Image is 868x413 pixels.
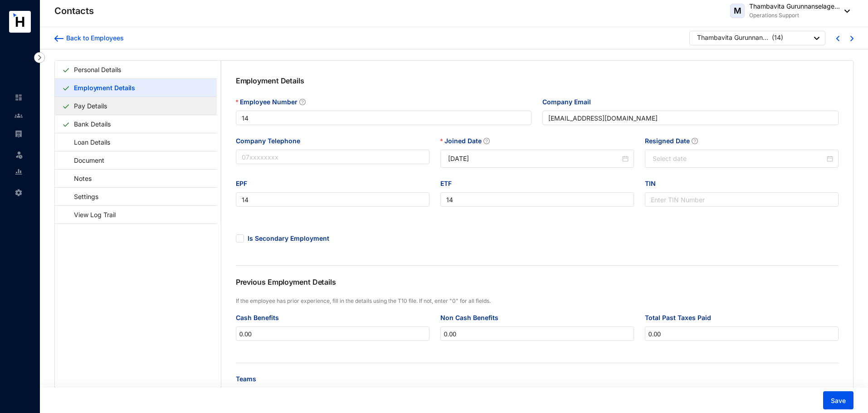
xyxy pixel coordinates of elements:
a: Document [62,151,107,170]
img: leave-unselected.2934df6273408c3f84d9.svg [15,150,24,159]
li: Reports [7,163,29,181]
img: dropdown-black.8e83cc76930a90b1a4fdb6d089b7bf3a.svg [840,10,850,13]
p: Operations Support [749,11,840,20]
a: View Log Trail [62,205,119,224]
img: dropdown-black.8e83cc76930a90b1a4fdb6d089b7bf3a.svg [814,37,819,40]
input: Joined Date [448,154,620,164]
label: Resigned Date [645,136,704,146]
img: payroll-unselected.b590312f920e76f0c668.svg [15,130,23,138]
input: TIN [645,192,839,207]
span: Is Secondary Employment [244,234,333,243]
img: people-unselected.118708e94b43a90eceab.svg [15,112,23,120]
div: Thambavita Gurunnanselage Kumudu Mihirani Gallage [697,33,770,42]
a: Loan Details [62,133,113,151]
a: Pay Details [70,97,111,115]
a: Employment Details [70,78,139,97]
img: report-unselected.e6a6b4230fc7da01f883.svg [15,168,23,176]
p: ( 14 ) [772,33,783,44]
a: Bank Details [70,115,114,133]
li: Payroll [7,125,29,143]
img: arrow-backward-blue.96c47016eac47e06211658234db6edf5.svg [54,35,63,42]
p: Contacts [54,5,94,17]
span: question-circle [299,99,306,105]
a: Back to Employees [54,34,124,43]
p: If the employee has prior experience, fill in the details using the T10 file. If not, enter "0" f... [236,296,839,306]
label: Employee Number [236,97,312,107]
input: EPF [236,192,429,207]
input: Resigned Date [653,154,825,164]
label: Cash Benefits [236,313,285,323]
img: settings-unselected.1febfda315e6e19643a1.svg [15,189,23,197]
li: Home [7,88,29,107]
div: Back to Employees [63,34,124,43]
a: Personal Details [70,60,125,79]
p: Thambavita Gurunnanselage... [749,2,840,11]
input: Employee Number [236,111,532,125]
a: Settings [62,187,102,206]
input: Total Past Taxes Paid [645,327,838,341]
input: ETF [440,192,634,207]
span: question-circle [692,138,698,144]
span: M [734,7,741,15]
p: Employment Details [236,75,537,97]
img: nav-icon-right.af6afadce00d159da59955279c43614e.svg [34,52,45,63]
label: Company Email [542,97,597,107]
li: Contacts [7,107,29,125]
label: ETF [440,179,458,189]
img: home-unselected.a29eae3204392db15eaf.svg [15,93,23,102]
img: chevron-left-blue.0fda5800d0a05439ff8ddef8047136d5.svg [836,36,839,41]
button: Save [823,391,853,409]
span: Save [831,396,846,405]
label: Non Cash Benefits [440,313,505,323]
label: Company Telephone [236,136,307,146]
span: question-circle [483,138,490,144]
img: chevron-right-blue.16c49ba0fe93ddb13f341d83a2dbca89.svg [850,36,853,41]
input: Cash Benefits [236,327,429,341]
input: Company Email [542,111,839,125]
label: Total Past Taxes Paid [645,313,717,323]
label: Teams [236,374,263,384]
a: Notes [62,169,95,188]
label: EPF [236,179,254,189]
input: Company Telephone [236,150,429,164]
label: TIN [645,179,662,189]
p: Previous Employment Details [236,277,537,296]
label: Joined Date [440,136,496,146]
input: Non Cash Benefits [441,327,634,341]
